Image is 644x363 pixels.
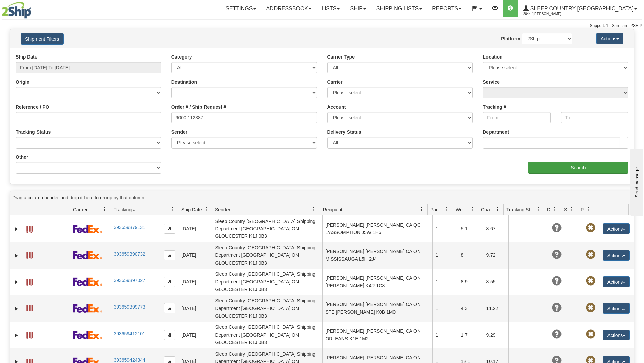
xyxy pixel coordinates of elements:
td: Sleep Country [GEOGRAPHIC_DATA] Shipping Department [GEOGRAPHIC_DATA] ON GLOUCESTER K1J 0B3 [212,269,322,295]
a: 393659379131 [114,225,145,230]
label: Destination [171,78,197,85]
a: Tracking Status filter column settings [532,204,544,215]
a: 393659424344 [114,357,145,363]
label: Ship Date [16,53,38,60]
img: 2 - FedEx Express® [73,251,102,259]
a: Sender filter column settings [308,204,320,215]
span: Unknown [552,303,562,313]
button: Copy to clipboard [164,330,175,340]
span: Pickup Not Assigned [586,330,595,339]
td: Sleep Country [GEOGRAPHIC_DATA] Shipping Department [GEOGRAPHIC_DATA] ON GLOUCESTER K1J 0B3 [212,322,322,348]
span: Ship Date [181,206,202,213]
button: Actions [603,330,630,340]
button: Copy to clipboard [164,250,175,260]
label: Order # / Ship Request # [171,104,226,110]
span: Tracking Status [506,206,536,213]
span: Pickup Not Assigned [586,303,595,313]
span: Charge [481,206,495,213]
a: Delivery Status filter column settings [549,204,561,215]
td: 1 [432,322,458,348]
span: Unknown [552,250,562,259]
a: 393659412101 [114,331,145,336]
a: Settings [220,0,261,17]
label: Platform [501,35,520,42]
button: Actions [596,33,623,44]
a: Label [26,223,33,234]
td: Sleep Country [GEOGRAPHIC_DATA] Shipping Department [GEOGRAPHIC_DATA] ON GLOUCESTER K1J 0B3 [212,215,322,242]
td: 1 [432,215,458,242]
a: 393659399773 [114,304,145,310]
span: Shipment Issues [564,206,570,213]
td: 9.29 [483,322,508,348]
span: 2044 / [PERSON_NAME] [523,10,574,17]
span: Unknown [552,276,562,286]
td: 8.55 [483,269,508,295]
span: Unknown [552,330,562,339]
label: Other [16,154,28,160]
label: Reference / PO [16,104,49,110]
a: Label [26,276,33,287]
td: 1.7 [458,322,483,348]
a: Carrier filter column settings [99,204,111,215]
button: Copy to clipboard [164,303,175,313]
label: Delivery Status [327,129,361,135]
td: [DATE] [178,215,212,242]
td: [PERSON_NAME] [PERSON_NAME] CA ON ORLEANS K1E 1M2 [322,322,432,348]
a: Charge filter column settings [492,204,503,215]
label: Location [483,53,502,60]
td: 8.9 [458,269,483,295]
label: Department [483,129,509,135]
td: 11.22 [483,295,508,321]
img: logo2044.jpg [2,2,31,19]
td: 8 [458,242,483,268]
button: Shipment Filters [21,33,64,45]
button: Copy to clipboard [164,224,175,234]
label: Carrier [327,78,343,85]
label: Tracking # [483,104,506,110]
input: To [561,112,628,123]
td: [DATE] [178,295,212,321]
span: Pickup Not Assigned [586,223,595,233]
td: Sleep Country [GEOGRAPHIC_DATA] Shipping Department [GEOGRAPHIC_DATA] ON GLOUCESTER K1J 0B3 [212,242,322,268]
span: Sender [215,206,230,213]
a: 393659397027 [114,278,145,283]
label: Tracking Status [16,129,51,135]
a: Weight filter column settings [467,204,478,215]
label: Carrier Type [327,53,355,60]
span: Pickup Not Assigned [586,276,595,286]
img: 2 - FedEx Express® [73,304,102,313]
img: 2 - FedEx Express® [73,225,102,233]
a: Expand [13,279,20,286]
span: Recipient [323,206,342,213]
a: 393659390732 [114,251,145,257]
td: 1 [432,242,458,268]
div: Support: 1 - 855 - 55 - 2SHIP [2,23,642,29]
span: Unknown [552,223,562,233]
a: Shipment Issues filter column settings [566,204,578,215]
td: [DATE] [178,242,212,268]
label: Category [171,53,192,60]
label: Service [483,78,500,85]
label: Account [327,104,346,110]
a: Reports [427,0,467,17]
a: Tracking # filter column settings [167,204,178,215]
span: Carrier [73,206,88,213]
a: Lists [316,0,345,17]
input: From [483,112,550,123]
button: Actions [603,250,630,261]
td: [DATE] [178,269,212,295]
input: Search [528,162,628,174]
a: Expand [13,226,20,232]
span: Pickup Not Assigned [586,250,595,259]
td: 4.3 [458,295,483,321]
div: grid grouping header [10,191,634,204]
a: Label [26,302,33,313]
td: 1 [432,269,458,295]
a: Expand [13,332,20,339]
span: Delivery Status [547,206,553,213]
img: 2 - FedEx Express® [73,277,102,286]
a: Ship Date filter column settings [200,204,212,215]
td: 5.1 [458,215,483,242]
label: Origin [16,78,29,85]
div: Send message [5,6,63,11]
